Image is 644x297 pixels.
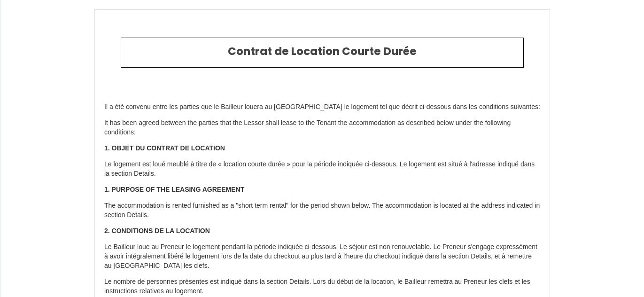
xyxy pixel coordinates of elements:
h2: Contrat de Location Courte Durée [128,45,516,58]
p: The accommodation is rented furnished as a "short term rental" for the period shown below. The ac... [104,201,540,220]
strong: 1. PURPOSE OF THE LEASING AGREEMENT [104,186,244,193]
strong: 2. CONDITIONS DE LA LOCATION [104,227,210,234]
p: Le logement est loué meublé à titre de « location courte durée » pour la période indiquée ci-dess... [104,160,540,179]
p: Le Bailleur loue au Preneur le logement pendant la période indiquée ci-dessous. Le séjour est non... [104,242,540,271]
p: It has been agreed between the parties that the Lessor shall lease to the Tenant the accommodatio... [104,118,540,137]
p: Il a été convenu entre les parties que le Bailleur louera au [GEOGRAPHIC_DATA] le logement tel qu... [104,102,540,112]
strong: 1. OBJET DU CONTRAT DE LOCATION [104,144,225,152]
p: Le nombre de personnes présentes est indiqué dans la section Details. Lors du début de la locatio... [104,277,540,296]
